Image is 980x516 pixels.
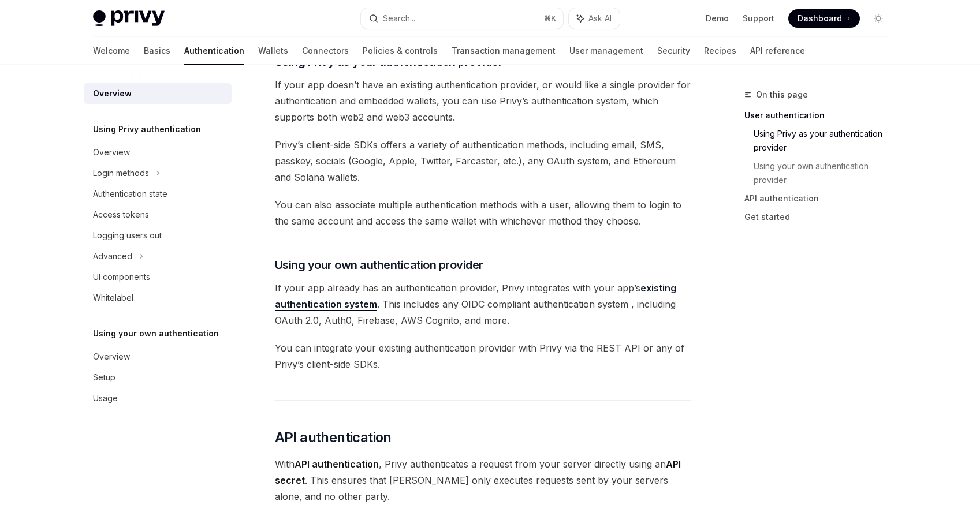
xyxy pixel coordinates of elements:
a: API reference [750,37,805,65]
div: Advanced [93,249,132,263]
a: Authentication [184,37,244,65]
a: Get started [744,208,897,226]
div: Setup [93,371,115,384]
a: Using your own authentication provider [754,157,897,189]
a: Overview [84,346,232,367]
span: If your app already has an authentication provider, Privy integrates with your app’s . This inclu... [275,280,691,328]
span: Privy’s client-side SDKs offers a variety of authentication methods, including email, SMS, passke... [275,137,691,185]
div: Logging users out [93,229,162,242]
img: light logo [93,10,165,27]
span: API authentication [275,428,392,447]
a: Access tokens [84,204,232,225]
a: Welcome [93,37,130,65]
div: Overview [93,145,130,159]
div: Overview [93,350,130,364]
a: Wallets [258,37,288,65]
span: You can integrate your existing authentication provider with Privy via the REST API or any of Pri... [275,340,691,372]
div: Authentication state [93,187,167,201]
button: Search...⌘K [361,8,563,29]
a: Logging users out [84,225,232,246]
strong: API authentication [295,458,379,470]
span: On this page [756,88,808,102]
a: API authentication [744,189,897,208]
button: Ask AI [569,8,620,29]
a: Policies & controls [363,37,438,65]
a: Usage [84,388,232,409]
div: Login methods [93,166,149,180]
a: Overview [84,142,232,163]
a: Demo [706,13,729,24]
a: Security [657,37,690,65]
a: Basics [144,37,170,65]
a: Authentication state [84,184,232,204]
a: Dashboard [788,9,860,28]
a: Recipes [704,37,736,65]
div: Search... [383,12,415,25]
div: Whitelabel [93,291,133,305]
a: User management [569,37,643,65]
a: UI components [84,267,232,287]
div: Overview [93,87,132,100]
span: With , Privy authenticates a request from your server directly using an . This ensures that [PERS... [275,456,691,504]
button: Toggle dark mode [869,9,888,28]
span: If your app doesn’t have an existing authentication provider, or would like a single provider for... [275,77,691,125]
div: Usage [93,391,118,405]
span: Ask AI [588,13,612,24]
a: Whitelabel [84,287,232,308]
h5: Using Privy authentication [93,122,201,136]
a: Using Privy as your authentication provider [754,125,897,157]
a: Transaction management [452,37,556,65]
span: Dashboard [798,13,842,24]
span: You can also associate multiple authentication methods with a user, allowing them to login to the... [275,197,691,229]
h5: Using your own authentication [93,327,219,341]
div: UI components [93,270,150,284]
a: Support [743,13,774,24]
span: ⌘ K [544,14,556,23]
div: Access tokens [93,208,149,222]
a: Connectors [302,37,349,65]
a: Overview [84,83,232,104]
a: User authentication [744,106,897,125]
a: Setup [84,367,232,388]
span: Using your own authentication provider [275,257,483,273]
